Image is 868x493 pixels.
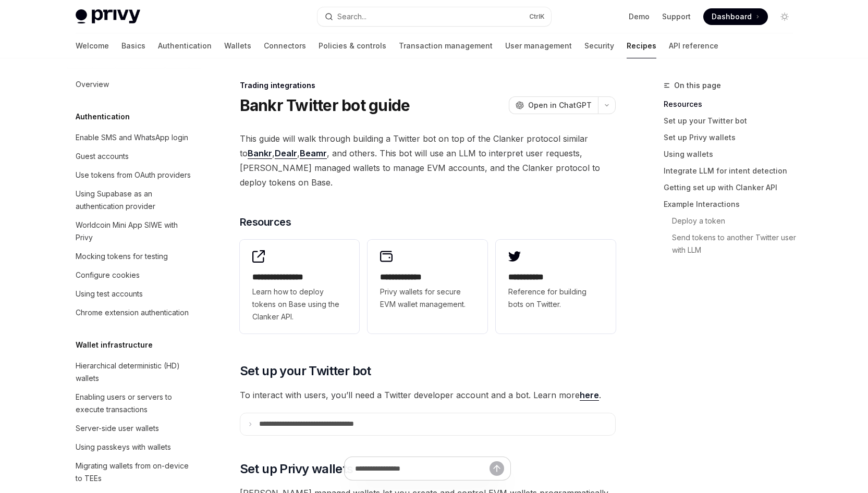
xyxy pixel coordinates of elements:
div: Configure cookies [76,269,140,281]
a: Getting set up with Clanker API [664,179,801,196]
button: Open in ChatGPT [509,96,598,114]
a: Guest accounts [67,147,201,166]
span: Resources [240,215,291,229]
a: Policies & controls [319,33,386,58]
span: To interact with users, you’ll need a Twitter developer account and a bot. Learn more . [240,388,616,402]
a: Hierarchical deterministic (HD) wallets [67,356,201,388]
h1: Bankr Twitter bot guide [240,96,410,115]
span: Privy wallets for secure EVM wallet management. [380,286,475,311]
a: Set up Privy wallets [664,129,801,146]
a: User management [505,33,572,58]
span: Ctrl K [529,13,545,21]
div: Migrating wallets from on-device to TEEs [76,460,194,485]
a: **** **** ***Privy wallets for secure EVM wallet management. [368,240,487,334]
a: Chrome extension authentication [67,303,201,322]
div: Hierarchical deterministic (HD) wallets [76,360,194,385]
a: Welcome [76,33,109,58]
span: Dashboard [712,11,752,22]
div: Chrome extension authentication [76,306,189,319]
button: Open search [317,7,551,26]
a: Basics [121,33,145,58]
div: Enabling users or servers to execute transactions [76,391,194,416]
a: **** **** *Reference for building bots on Twitter. [496,240,616,334]
img: light logo [76,9,140,24]
a: Using wallets [664,146,801,163]
div: Using Supabase as an authentication provider [76,188,194,213]
a: Support [662,11,691,22]
a: Security [584,33,614,58]
a: Dashboard [703,8,768,25]
a: Worldcoin Mini App SIWE with Privy [67,216,201,247]
a: Deploy a token [664,213,801,229]
a: Transaction management [399,33,493,58]
span: Set up your Twitter bot [240,363,371,379]
span: Open in ChatGPT [528,100,592,110]
a: Dealr [275,148,297,159]
a: Authentication [158,33,212,58]
div: Trading integrations [240,80,616,91]
span: This guide will walk through building a Twitter bot on top of the Clanker protocol similar to , ,... [240,131,616,190]
span: Learn how to deploy tokens on Base using the Clanker API. [252,286,347,323]
a: Using passkeys with wallets [67,438,201,457]
a: Configure cookies [67,266,201,285]
div: Overview [76,78,109,91]
span: Reference for building bots on Twitter. [508,286,603,311]
h5: Wallet infrastructure [76,339,153,351]
div: Using passkeys with wallets [76,441,171,453]
input: Ask a question... [355,457,490,480]
a: Overview [67,75,201,94]
div: Using test accounts [76,288,143,300]
a: Migrating wallets from on-device to TEEs [67,457,201,488]
a: Integrate LLM for intent detection [664,163,801,179]
a: Demo [629,11,650,22]
a: Connectors [264,33,306,58]
div: Enable SMS and WhatsApp login [76,131,188,144]
a: Using test accounts [67,285,201,303]
a: Recipes [627,33,656,58]
button: Send message [490,461,504,476]
div: Worldcoin Mini App SIWE with Privy [76,219,194,244]
div: Use tokens from OAuth providers [76,169,191,181]
a: Enabling users or servers to execute transactions [67,388,201,419]
a: Use tokens from OAuth providers [67,166,201,184]
div: Mocking tokens for testing [76,250,168,263]
a: Set up your Twitter bot [664,113,801,129]
a: Enable SMS and WhatsApp login [67,128,201,147]
a: Resources [664,96,801,113]
a: Beamr [300,148,327,159]
div: Server-side user wallets [76,422,159,435]
span: On this page [674,79,721,92]
h5: Authentication [76,110,130,123]
a: Using Supabase as an authentication provider [67,184,201,216]
a: Send tokens to another Twitter user with LLM [664,229,801,258]
a: Wallets [224,33,251,58]
a: here [580,390,599,401]
a: **** **** **** *Learn how to deploy tokens on Base using the Clanker API. [240,240,360,334]
button: Toggle dark mode [776,8,793,25]
a: API reference [669,33,718,58]
div: Guest accounts [76,150,129,163]
a: Server-side user wallets [67,419,201,438]
div: Search... [337,10,366,23]
a: Example Interactions [664,196,801,213]
a: Bankr [248,148,272,159]
a: Mocking tokens for testing [67,247,201,266]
